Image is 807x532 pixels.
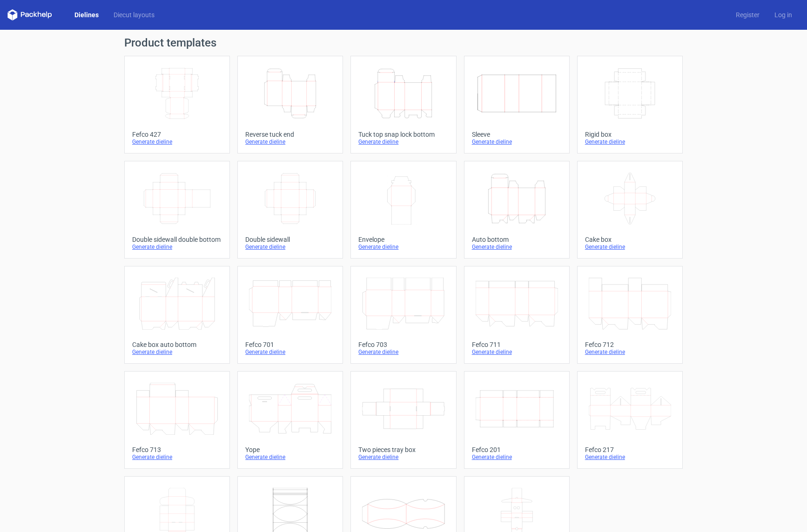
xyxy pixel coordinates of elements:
a: Tuck top snap lock bottomGenerate dieline [350,56,456,153]
div: Auto bottom [472,236,562,243]
div: Fefco 427 [132,131,222,138]
div: Sleeve [472,131,562,138]
a: Fefco 713Generate dieline [124,371,230,469]
div: Fefco 703 [358,341,448,348]
a: SleeveGenerate dieline [464,56,570,153]
div: Fefco 713 [132,446,222,453]
div: Two pieces tray box [358,446,448,453]
a: Double sidewall double bottomGenerate dieline [124,161,230,259]
div: Generate dieline [358,138,448,146]
div: Generate dieline [585,348,675,356]
a: Fefco 712Generate dieline [577,266,683,364]
a: Two pieces tray boxGenerate dieline [350,371,456,469]
a: Register [728,10,767,20]
div: Generate dieline [245,348,335,356]
div: Fefco 701 [245,341,335,348]
div: Generate dieline [472,243,562,251]
div: Rigid box [585,131,675,138]
div: Double sidewall [245,236,335,243]
a: Reverse tuck endGenerate dieline [237,56,343,153]
div: Fefco 217 [585,446,675,453]
div: Reverse tuck end [245,131,335,138]
div: Cake box [585,236,675,243]
a: Rigid boxGenerate dieline [577,56,683,153]
a: YopeGenerate dieline [237,371,343,469]
div: Generate dieline [472,138,562,146]
div: Generate dieline [472,348,562,356]
a: Cake box auto bottomGenerate dieline [124,266,230,364]
div: Envelope [358,236,448,243]
div: Generate dieline [132,348,222,356]
a: Double sidewallGenerate dieline [237,161,343,259]
div: Generate dieline [358,243,448,251]
div: Generate dieline [132,453,222,461]
h1: Product templates [124,37,683,48]
a: Auto bottomGenerate dieline [464,161,570,259]
div: Fefco 711 [472,341,562,348]
a: Dielines [67,10,106,20]
a: EnvelopeGenerate dieline [350,161,456,259]
a: Fefco 703Generate dieline [350,266,456,364]
a: Diecut layouts [106,10,162,20]
div: Generate dieline [245,453,335,461]
div: Generate dieline [585,243,675,251]
a: Fefco 711Generate dieline [464,266,570,364]
div: Yope [245,446,335,453]
div: Cake box auto bottom [132,341,222,348]
div: Generate dieline [245,138,335,146]
div: Fefco 712 [585,341,675,348]
a: Log in [767,10,800,20]
div: Generate dieline [358,453,448,461]
a: Fefco 427Generate dieline [124,56,230,153]
a: Fefco 217Generate dieline [577,371,683,469]
div: Generate dieline [585,138,675,146]
a: Fefco 701Generate dieline [237,266,343,364]
div: Double sidewall double bottom [132,236,222,243]
div: Fefco 201 [472,446,562,453]
div: Generate dieline [132,243,222,251]
div: Tuck top snap lock bottom [358,131,448,138]
a: Fefco 201Generate dieline [464,371,570,469]
div: Generate dieline [358,348,448,356]
div: Generate dieline [472,453,562,461]
a: Cake boxGenerate dieline [577,161,683,259]
div: Generate dieline [245,243,335,251]
div: Generate dieline [132,138,222,146]
div: Generate dieline [585,453,675,461]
